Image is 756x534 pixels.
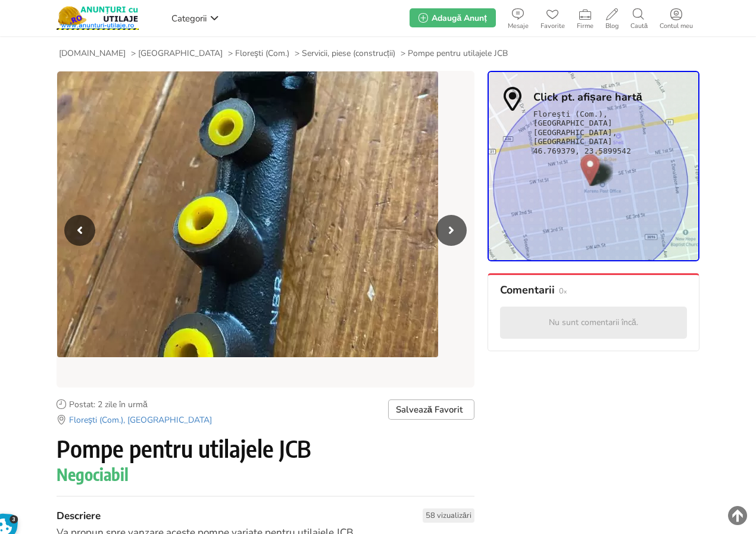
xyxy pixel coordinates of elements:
span: Floreşti (Com.) [235,48,289,59]
a: Floreşti (Com.), [GEOGRAPHIC_DATA] [57,415,212,426]
a: Salvează Favorit [388,399,474,420]
a: Servicii, piese (construcții) [299,48,395,59]
div: Nu sunt comentarii încă. [500,307,687,339]
span: Negociabil [57,465,129,484]
div: Next slide [436,215,467,246]
li: > [295,48,395,59]
a: Caută [624,6,654,30]
span: 3 [10,515,18,524]
img: Pompe pentru utilajele JCB - 2/6 [57,71,438,357]
span: [DOMAIN_NAME] [59,48,126,59]
img: scroll-to-top.png [728,506,747,525]
a: Mesaje [502,6,535,30]
span: Blog [599,23,624,30]
span: Contul meu [654,23,699,30]
span: Comentarii [500,284,555,296]
div: Previous slide [64,215,95,246]
span: Salvează Favorit [396,404,463,415]
span: Mesaje [502,23,535,30]
span: 0 [559,286,567,296]
span: [GEOGRAPHIC_DATA], [GEOGRAPHIC_DATA] [533,128,683,146]
span: 46.769379, 23.5899542 [533,146,631,155]
a: Categorii [168,9,222,27]
li: > [228,48,289,59]
img: Anunturi-Utilaje.RO [57,6,139,30]
span: Caută [624,23,654,30]
h1: Pompe pentru utilajele JCB [57,435,474,462]
a: Blog [599,6,624,30]
span: Favorite [535,23,571,30]
a: Contul meu [654,6,699,30]
a: [DOMAIN_NAME] [57,48,126,59]
a: Adaugă Anunț [410,8,495,27]
h2: Descriere [57,508,474,524]
span: Categorii [171,13,207,24]
li: 2 / 6 [57,71,474,360]
span: Floreşti (Com.), [GEOGRAPHIC_DATA] [69,415,212,426]
a: Favorite [535,6,571,30]
a: [GEOGRAPHIC_DATA] [136,48,223,59]
li: > [401,48,508,59]
span: Floreşti (Com.), [GEOGRAPHIC_DATA] [533,110,683,127]
span: Adaugă Anunț [432,13,486,24]
span: Postat: 2 zile în urmă [69,399,148,410]
strong: Click pt. afișare hartă [533,92,642,102]
li: > [131,48,223,59]
a: Firme [571,6,599,30]
span: Firme [571,23,599,30]
span: [GEOGRAPHIC_DATA] [138,48,223,59]
span: Servicii, piese (construcții) [302,48,395,59]
span: 58 vizualizări [423,508,474,523]
span: Pompe pentru utilajele JCB [408,48,508,59]
a: Floreşti (Com.) [233,48,289,59]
